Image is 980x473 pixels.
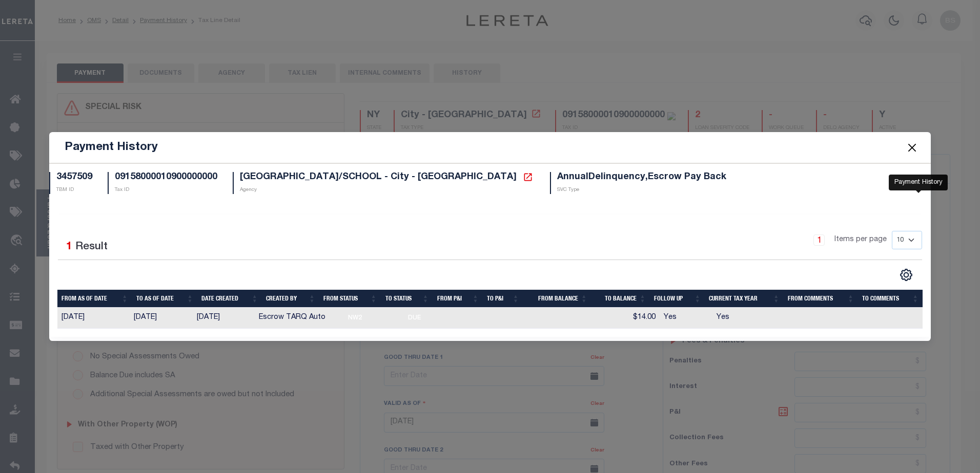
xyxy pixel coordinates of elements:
[319,290,381,308] th: From Status: activate to sort column ascending
[483,290,523,308] th: To P&I: activate to sort column ascending
[381,290,433,308] th: To Status: activate to sort column ascending
[905,141,918,154] button: Close
[57,308,130,329] td: [DATE]
[784,290,858,308] th: From Comments: activate to sort column ascending
[813,234,825,246] a: 1
[650,290,705,308] th: Follow Up: activate to sort column ascending
[557,186,726,194] p: SVC Type
[115,186,217,194] p: Tax ID
[834,234,887,246] span: Items per page
[591,290,650,308] th: To Balance: activate to sort column ascending
[404,312,425,324] span: DUE
[56,186,92,194] p: TBM ID
[345,312,365,324] span: NW2
[56,172,92,183] h5: 3457509
[603,308,660,329] td: $14.00
[130,308,193,329] td: [DATE]
[858,290,923,308] th: To Comments: activate to sort column ascending
[193,308,255,329] td: [DATE]
[889,175,948,191] div: Payment History
[65,140,158,155] h5: Payment History
[557,172,726,183] h5: AnnualDelinquency,Escrow Pay Back
[712,308,788,329] td: Yes
[262,290,319,308] th: Created By: activate to sort column ascending
[240,186,535,194] p: Agency
[523,290,591,308] th: From Balance: activate to sort column ascending
[197,290,262,308] th: Date Created: activate to sort column ascending
[115,172,217,183] h5: 09158000010900000000
[57,290,132,308] th: From As of Date: activate to sort column ascending
[75,239,108,255] label: Result
[66,242,72,252] span: 1
[705,290,784,308] th: Current Tax Year: activate to sort column ascending
[240,173,517,182] span: [GEOGRAPHIC_DATA]/SCHOOL - City - [GEOGRAPHIC_DATA]
[132,290,197,308] th: To As of Date: activate to sort column ascending
[255,308,341,329] td: Escrow TARQ Auto
[660,308,712,329] td: Yes
[433,290,483,308] th: From P&I: activate to sort column ascending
